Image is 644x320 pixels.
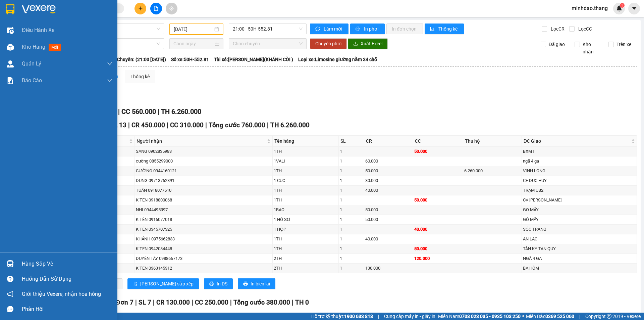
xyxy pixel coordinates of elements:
[628,3,640,14] button: caret-down
[339,136,364,147] th: SL
[353,41,358,47] span: download
[274,226,337,233] div: 1 HỘP
[156,299,190,306] span: CR 130.000
[166,3,177,14] button: aim
[158,107,159,116] span: |
[463,136,522,147] th: Thu hộ
[274,177,337,184] div: 1 CUC
[348,38,388,49] button: downloadXuất Excel
[414,197,462,203] div: 50.000
[161,107,201,116] span: TH 6.260.000
[523,207,636,213] div: GO MÂY
[340,226,363,233] div: 1
[274,207,337,213] div: 1BAO
[523,265,636,272] div: BA HÔM
[315,27,321,32] span: sync
[340,197,363,203] div: 1
[566,4,613,12] span: minhdao.thang
[311,313,373,320] span: Hỗ trợ kỹ thuật:
[7,60,14,67] img: warehouse-icon
[340,236,363,242] div: 1
[7,306,13,312] span: message
[136,216,271,223] div: K TÊN 0916077018
[522,315,524,318] span: ⚪️
[365,236,412,242] div: 40.000
[631,5,637,11] span: caret-down
[576,25,593,33] span: Lọc CC
[274,265,337,272] div: 2TH
[378,313,379,320] span: |
[292,299,293,306] span: |
[136,245,271,252] div: K TEN 0942084448
[340,168,363,174] div: 1
[344,314,373,319] strong: 1900 633 818
[523,216,636,223] div: GÒ MÂY
[136,255,271,262] div: DUYÊN TÂY 0988667173
[233,299,290,306] span: Tổng cước 380.000
[273,136,339,147] th: Tên hàng
[365,207,412,213] div: 50.000
[137,137,266,145] span: Người nhận
[7,44,14,51] img: warehouse-icon
[174,26,213,33] input: 09/10/2025
[621,3,623,8] span: 1
[523,187,636,194] div: TRẠM UB2
[524,137,630,145] span: ĐC Giao
[22,259,112,269] div: Hàng sắp về
[365,216,412,223] div: 50.000
[438,25,459,33] span: Thống kê
[364,25,379,33] span: In phơi
[136,236,271,242] div: KHÁNH 0975662833
[153,299,155,306] span: |
[464,168,520,174] div: 6.260.000
[136,265,271,272] div: K TEN 0363145312
[233,39,303,49] span: Chọn chuyến
[579,313,580,320] span: |
[136,168,271,174] div: CƯỜNG 0944160121
[340,207,363,213] div: 1
[150,3,162,14] button: file-add
[22,76,42,85] span: Báo cáo
[121,107,156,116] span: CC 560.000
[340,216,363,223] div: 1
[430,27,436,32] span: bar-chart
[107,78,112,83] span: down
[365,168,412,174] div: 50.000
[340,265,363,272] div: 1
[459,314,521,319] strong: 0708 023 035 - 0935 103 250
[195,299,228,306] span: CC 250.000
[523,236,636,242] div: AN LAC
[22,274,112,284] div: Hướng dẫn sử dụng
[310,38,347,49] button: Chuyển phơi
[167,121,168,129] span: |
[274,255,337,262] div: 2TH
[340,148,363,155] div: 1
[274,216,337,223] div: 1 HỒ SƠ
[217,280,227,287] span: In DS
[523,177,636,184] div: CF DUC HUY
[386,24,423,34] button: In đơn chọn
[274,148,337,155] div: 1TH
[116,299,133,306] span: Đơn 7
[414,245,462,252] div: 50.000
[6,4,14,14] img: logo-vxr
[243,281,248,287] span: printer
[136,148,271,155] div: SANG 0902835983
[270,121,310,129] span: TH 6.260.000
[118,107,120,116] span: |
[274,158,337,165] div: 1VALI
[350,24,385,34] button: printerIn phơi
[107,61,112,66] span: down
[204,278,233,289] button: printerIn DS
[127,278,199,289] button: sort-ascending[PERSON_NAME] sắp xếp
[607,314,611,319] span: copyright
[22,290,101,298] span: Giới thiệu Vexere, nhận hoa hồng
[523,226,636,233] div: SÓC TRĂNG
[7,276,13,282] span: question-circle
[169,6,174,11] span: aim
[135,3,146,14] button: plus
[171,56,209,63] span: Số xe: 50H-552.81
[414,148,462,155] div: 50.000
[170,121,204,129] span: CC 310.000
[140,280,194,287] span: [PERSON_NAME] sắp xếp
